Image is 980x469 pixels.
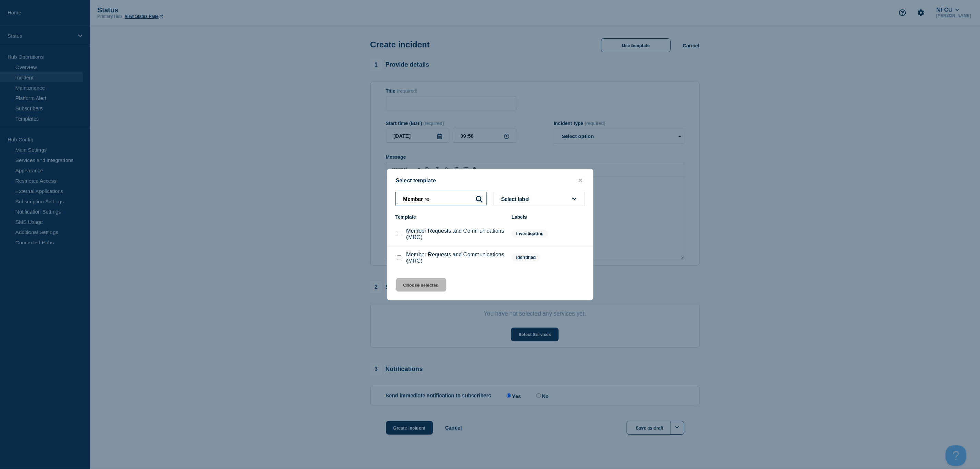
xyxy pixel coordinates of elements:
input: Member Requests and Communications (MRC) checkbox [397,255,401,260]
div: Template [395,214,505,220]
input: Member Requests and Communications (MRC) checkbox [397,232,401,236]
div: Select template [387,177,593,184]
div: Labels [512,214,585,220]
span: Investigating [512,230,548,238]
input: Search templates & labels [395,192,487,206]
button: close button [577,177,585,184]
span: Identified [512,253,541,261]
button: Choose selected [396,278,446,292]
p: Member Requests and Communications (MRC) [406,228,505,240]
p: Member Requests and Communications (MRC) [406,252,505,264]
button: Select label [494,192,585,206]
span: Select label [501,196,533,202]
